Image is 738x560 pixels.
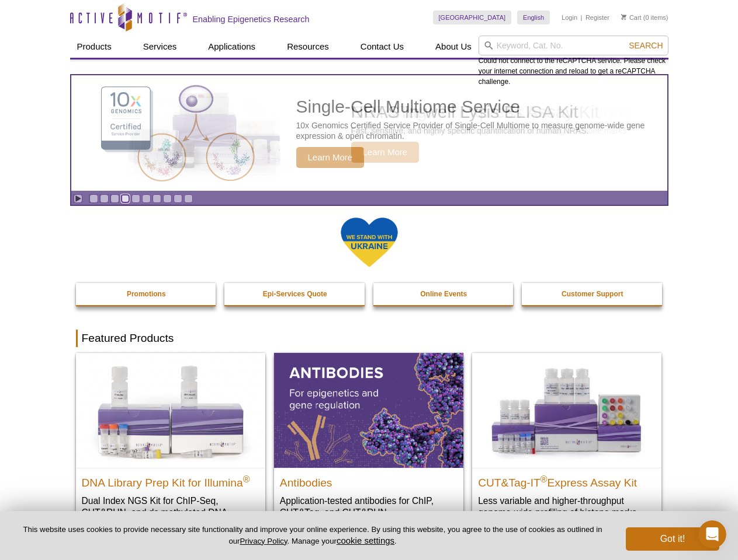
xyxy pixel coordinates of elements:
h2: Enabling Epigenetics Research [193,14,310,24]
img: Single-Cell Multiome Service [90,80,265,187]
a: Go to slide 9 [174,194,182,203]
a: Go to slide 3 [110,194,119,203]
a: Customer Support [522,283,663,305]
p: Less variable and higher-throughput genome-wide profiling of histone marks​. [478,495,656,519]
iframe: Intercom live chat [698,520,726,548]
a: Contact Us [354,36,411,58]
a: English [517,10,550,24]
img: DNA Library Prep Kit for Illumina [76,353,265,467]
a: Toggle autoplay [74,194,82,203]
a: Register [585,13,609,22]
a: All Antibodies Antibodies Application-tested antibodies for ChIP, CUT&Tag, and CUT&RUN. [274,353,463,530]
h2: Single-Cell Multiome Service [296,98,661,116]
h2: CUT&Tag-IT Express Assay Kit [478,471,656,489]
a: DNA Library Prep Kit for Illumina DNA Library Prep Kit for Illumina® Dual Index NGS Kit for ChIP-... [76,353,265,541]
a: Cart [621,13,642,22]
a: Applications [201,36,262,58]
a: Go to slide 10 [184,194,193,203]
a: Single-Cell Multiome Service Single-Cell Multiome Service 10x Genomics Certified Service Provider... [71,75,667,191]
input: Keyword, Cat. No. [479,36,668,55]
a: Go to slide 6 [142,194,151,203]
strong: Customer Support [562,290,623,298]
a: Go to slide 2 [100,194,109,203]
a: Go to slide 7 [153,194,161,203]
img: Your Cart [621,14,626,20]
a: Go to slide 8 [163,194,172,203]
img: CUT&Tag-IT® Express Assay Kit [472,353,661,467]
h2: Featured Products [76,330,663,347]
p: 10x Genomics Certified Service Provider of Single-Cell Multiome to measure genome-wide gene expre... [296,120,661,141]
sup: ® [243,474,250,484]
a: About Us [428,36,479,58]
strong: Online Events [420,290,467,298]
sup: ® [540,474,548,484]
a: Go to slide 4 [121,194,130,203]
p: Dual Index NGS Kit for ChIP-Seq, CUT&RUN, and ds methylated DNA assays. [82,495,259,530]
a: Products [70,36,119,58]
strong: Promotions [127,290,166,298]
a: Promotions [76,283,217,305]
a: Online Events [373,283,515,305]
a: Privacy Policy [240,537,287,545]
h2: DNA Library Prep Kit for Illumina [82,471,259,489]
li: | [581,10,583,24]
li: (0 items) [621,10,668,24]
button: Search [625,40,666,51]
p: Application-tested antibodies for ChIP, CUT&Tag, and CUT&RUN. [280,495,458,519]
a: Epi-Services Quote [224,283,366,305]
img: All Antibodies [274,353,463,467]
span: Learn More [296,147,365,168]
img: We Stand With Ukraine [340,216,399,268]
div: Could not connect to the reCAPTCHA service. Please check your internet connection and reload to g... [479,36,668,87]
strong: Epi-Services Quote [263,290,327,298]
a: Services [136,36,184,58]
article: Single-Cell Multiome Service [71,75,667,191]
a: Login [562,13,577,22]
a: [GEOGRAPHIC_DATA] [433,10,512,24]
button: cookie settings [337,535,394,545]
span: Search [629,41,663,50]
h2: Antibodies [280,471,458,489]
button: Got it! [626,527,719,551]
p: This website uses cookies to provide necessary site functionality and improve your online experie... [19,524,607,547]
a: Go to slide 5 [131,194,140,203]
a: Resources [280,36,336,58]
a: Go to slide 1 [89,194,98,203]
a: CUT&Tag-IT® Express Assay Kit CUT&Tag-IT®Express Assay Kit Less variable and higher-throughput ge... [472,353,661,530]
